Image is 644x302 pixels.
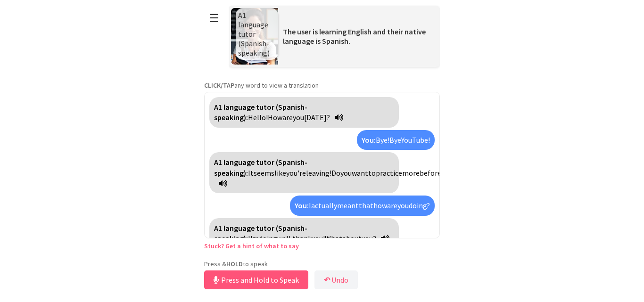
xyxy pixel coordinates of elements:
[359,201,373,210] span: that
[409,201,430,210] span: doing?
[325,234,342,243] span: What
[293,113,304,122] span: you
[231,8,278,65] img: Scenario Image
[204,81,440,90] p: any word to view a translation
[259,234,277,243] span: doing
[324,275,330,285] b: ↶
[204,6,224,30] button: ☰
[248,168,254,178] span: It
[248,234,259,243] span: I'm
[373,201,387,210] span: how
[204,81,234,90] strong: CLICK/TAP
[204,270,308,289] button: Press and Hold to Speak
[331,168,340,178] span: Do
[209,152,399,193] div: Click to translate
[248,113,268,122] span: Hello!
[389,135,401,145] span: Bye
[268,113,282,122] span: How
[312,234,325,243] span: you!
[368,168,376,178] span: to
[238,10,270,57] span: A1 language tutor (Spanish-speaking)
[214,223,307,243] strong: A1 language tutor (Spanish-speaking):
[420,168,441,178] span: before
[204,260,440,268] p: Press & to speak
[362,234,376,243] span: you?
[337,201,359,210] span: meant
[292,234,312,243] span: thank
[402,168,420,178] span: more
[340,168,352,178] span: you
[306,168,331,178] span: leaving!
[387,201,397,210] span: are
[357,130,435,150] div: Click to translate
[277,234,292,243] span: well,
[290,196,435,215] div: Click to translate
[282,113,293,122] span: are
[214,102,307,122] strong: A1 language tutor (Spanish-speaking):
[214,157,307,177] strong: A1 language tutor (Spanish-speaking):
[376,168,402,178] span: practice
[254,168,274,178] span: seems
[295,201,309,210] strong: You:
[342,234,362,243] span: about
[362,135,376,145] strong: You:
[311,201,337,210] span: actually
[209,218,399,249] div: Click to translate
[209,97,399,128] div: Click to translate
[304,113,330,122] span: [DATE]?
[204,242,299,250] a: Stuck? Get a hint of what to say
[397,201,409,210] span: you
[376,135,389,145] span: Bye!
[352,168,368,178] span: want
[314,270,358,289] button: ↶Undo
[226,260,243,268] strong: HOLD
[283,27,426,46] span: The user is learning English and their native language is Spanish.
[274,168,286,178] span: like
[309,201,311,210] span: I
[286,168,306,178] span: you're
[401,135,430,145] span: YouTube!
